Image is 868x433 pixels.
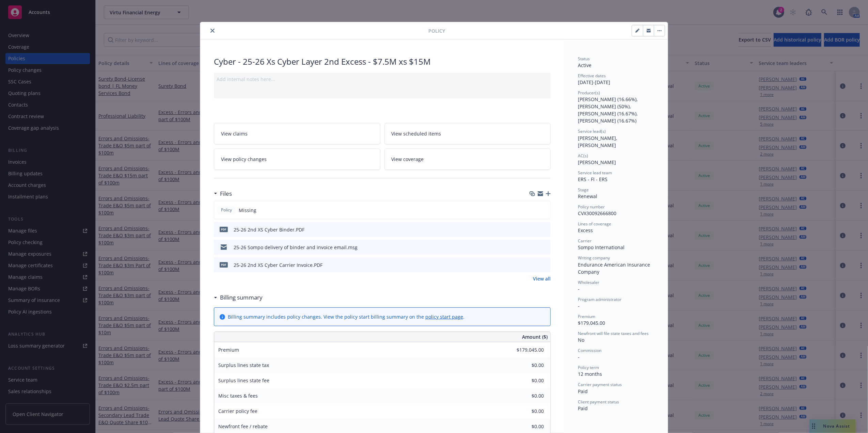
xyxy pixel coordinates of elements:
span: Lines of coverage [578,221,611,227]
span: [PERSON_NAME] (16.66%), [PERSON_NAME] (50%), [PERSON_NAME] (16.67%), [PERSON_NAME] (16.67%) [578,96,639,124]
span: Sompo International [578,244,625,251]
div: Cyber - 25-26 Xs Cyber Layer 2nd Excess - $7.5M xs $15M [214,56,551,67]
span: Effective dates [578,73,606,79]
span: Newfront will file state taxes and fees [578,331,649,336]
h3: Files [220,189,232,198]
button: preview file [542,261,548,269]
div: 25-26 2nd XS Cyber Binder.PDF [234,226,304,233]
span: Carrier policy fee [218,408,257,414]
div: Files [214,189,232,198]
a: View all [533,275,551,282]
a: View coverage [384,148,551,170]
span: Wholesaler [578,279,599,285]
span: Policy [428,27,445,34]
span: Carrier [578,238,591,244]
span: Paid [578,405,588,412]
span: - [578,303,580,309]
span: Client payment status [578,399,619,405]
input: 0.00 [504,391,548,401]
span: 12 months [578,371,602,377]
span: View coverage [392,156,424,163]
span: View scheduled items [392,130,441,137]
span: View claims [221,130,248,137]
div: 25-26 Sompo delivery of binder and invoice email.msg [234,244,358,251]
span: Policy term [578,365,599,370]
h3: Billing summary [220,293,263,302]
span: Policy number [578,204,605,210]
span: Policy [220,207,233,213]
span: Active [578,62,591,68]
input: 0.00 [504,345,548,355]
span: ERS - FI - ERS [578,176,607,182]
span: Stage [578,187,589,193]
button: preview file [542,226,548,233]
div: Billing summary [214,293,263,302]
span: Service lead team [578,170,612,176]
a: policy start page [425,314,463,320]
span: No [578,337,584,343]
span: Surplus lines state fee [218,377,269,384]
div: Excess [578,227,654,234]
span: - [578,286,580,292]
span: Writing company [578,255,610,261]
div: 25-26 2nd XS Cyber Carrier Invoice.PDF [234,261,322,269]
span: [PERSON_NAME] [578,159,616,165]
span: PDF [220,262,228,267]
span: Newfront fee / rebate [218,423,268,430]
div: [DATE] - [DATE] [578,73,654,86]
button: download file [531,261,536,269]
button: download file [531,244,536,251]
span: Commission [578,348,601,353]
button: preview file [542,244,548,251]
input: 0.00 [504,360,548,370]
span: Endurance American Insurance Company [578,261,651,275]
a: View policy changes [214,148,380,170]
button: download file [531,226,536,233]
span: Paid [578,388,588,395]
span: Carrier payment status [578,382,622,387]
span: AC(s) [578,153,588,159]
span: PDF [220,227,228,232]
span: Misc taxes & fees [218,392,258,399]
span: CVX30092666800 [578,210,616,216]
span: View policy changes [221,156,267,163]
input: 0.00 [504,375,548,386]
span: Service lead(s) [578,128,606,134]
span: $179,045.00 [578,320,605,326]
span: Premium [578,314,595,319]
div: Add internal notes here... [217,76,548,83]
span: Renewal [578,193,597,199]
a: View claims [214,123,380,144]
div: Billing summary includes policy changes. View the policy start billing summary on the . [228,313,464,320]
span: - [578,354,580,360]
span: Surplus lines state tax [218,362,269,368]
span: [PERSON_NAME], [PERSON_NAME] [578,135,619,148]
span: Status [578,56,590,62]
input: 0.00 [504,406,548,416]
button: close [208,27,217,35]
span: Amount ($) [522,333,548,340]
a: View scheduled items [384,123,551,144]
span: Producer(s) [578,90,600,96]
span: Premium [218,347,239,353]
span: Missing [239,207,256,214]
span: Program administrator [578,296,621,302]
input: 0.00 [504,421,548,432]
